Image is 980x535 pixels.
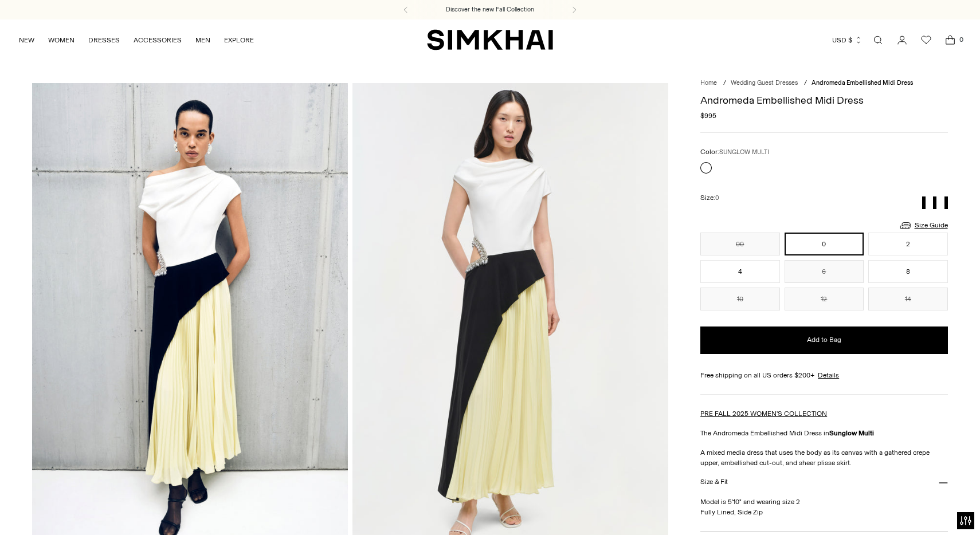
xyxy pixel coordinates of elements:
[700,78,947,88] nav: breadcrumbs
[700,260,779,283] button: 4
[832,27,863,53] button: USD $
[700,468,947,497] button: Size & Fit
[195,27,210,53] a: MEN
[867,29,889,52] a: Open search modal
[700,428,947,438] p: The Andromeda Embellished Midi Dress in
[723,78,726,88] div: /
[700,478,728,486] h3: Size & Fit
[715,194,719,202] span: 0
[785,233,864,255] button: 0
[88,27,120,53] a: DRESSES
[700,288,779,310] button: 10
[868,233,947,255] button: 2
[700,370,947,380] div: Free shipping on all US orders $200+
[818,370,839,380] a: Details
[731,79,798,86] a: Wedding Guest Dresses
[939,29,962,52] a: Open cart modal
[48,27,75,53] a: WOMEN
[700,147,769,158] label: Color:
[956,34,966,45] span: 0
[804,78,807,88] div: /
[891,29,914,52] a: Go to the account page
[829,429,874,437] strong: Sunglow Multi
[700,410,827,418] a: PRE FALL 2025 WOMEN'S COLLECTION
[700,233,779,255] button: 00
[700,497,947,517] p: Model is 5'10" and wearing size 2 Fully Lined, Side Zip
[807,335,841,345] span: Add to Bag
[812,79,913,86] span: Andromeda Embellished Midi Dress
[700,95,947,105] h1: Andromeda Embellished Midi Dress
[700,79,717,86] a: Home
[700,111,716,121] span: $995
[427,29,553,51] a: SIMKHAI
[868,260,947,283] button: 8
[134,27,182,53] a: ACCESSORIES
[224,27,254,53] a: EXPLORE
[700,192,719,203] label: Size:
[446,5,534,14] a: Discover the new Fall Collection
[899,218,948,233] a: Size Guide
[785,260,864,283] button: 6
[785,288,864,310] button: 12
[19,27,34,53] a: NEW
[868,288,947,310] button: 14
[700,326,947,354] button: Add to Bag
[719,148,769,156] span: SUNGLOW MULTI
[700,447,947,468] p: A mixed media dress that uses the body as its canvas with a gathered crepe upper, embellished cut...
[915,29,938,52] a: Wishlist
